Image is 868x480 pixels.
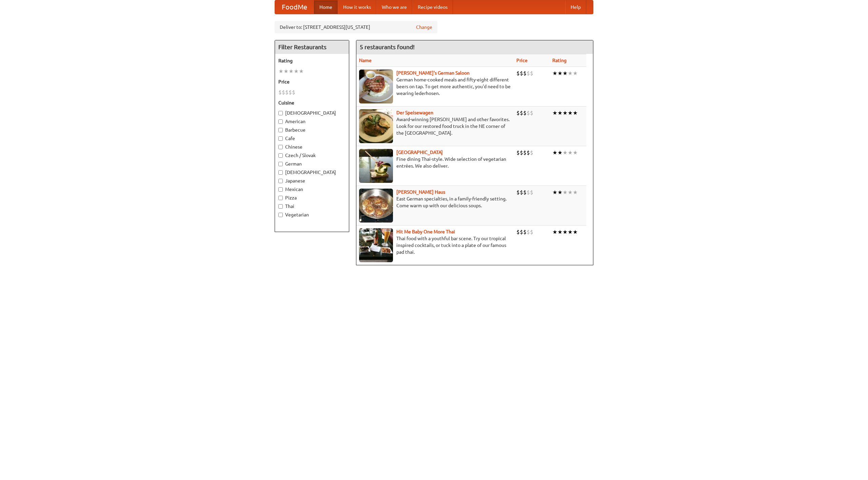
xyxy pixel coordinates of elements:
img: esthers.jpg [359,70,393,103]
li: $ [530,70,533,77]
li: $ [520,228,523,236]
li: $ [516,70,520,77]
li: ★ [278,68,283,75]
a: [PERSON_NAME]'s German Saloon [396,70,470,76]
label: [DEMOGRAPHIC_DATA] [278,169,346,176]
p: East German specialties, in a family-friendly setting. Come warm up with our delicious soups. [359,195,511,209]
p: Award-winning [PERSON_NAME] and other favorites. Look for our restored food truck in the NE corne... [359,116,511,136]
h4: Filter Restaurants [275,40,349,54]
li: ★ [557,109,563,117]
label: German [278,160,346,167]
a: Name [359,58,372,63]
li: $ [523,228,527,236]
li: ★ [563,149,568,156]
li: $ [530,149,533,156]
li: $ [520,189,523,196]
a: Home [314,0,338,14]
li: $ [527,70,530,77]
a: Rating [552,58,567,63]
label: Japanese [278,177,346,184]
li: ★ [289,68,294,75]
a: Help [565,0,586,14]
li: ★ [557,228,563,236]
h5: Rating [278,57,346,64]
li: ★ [557,70,563,77]
li: $ [516,149,520,156]
li: ★ [283,68,289,75]
a: Change [416,24,432,31]
li: ★ [568,149,573,156]
input: American [278,119,283,124]
label: Cafe [278,135,346,142]
img: babythai.jpg [359,228,393,262]
li: $ [289,89,292,96]
li: ★ [573,109,578,117]
li: ★ [573,228,578,236]
input: Pizza [278,196,283,200]
li: $ [523,149,527,156]
li: ★ [563,109,568,117]
li: $ [527,189,530,196]
li: ★ [552,228,557,236]
li: $ [520,70,523,77]
input: [DEMOGRAPHIC_DATA] [278,170,283,175]
a: How it works [338,0,376,14]
p: Fine dining Thai-style. Wide selection of vegetarian entrées. We also deliver. [359,156,511,169]
li: $ [516,228,520,236]
img: speisewagen.jpg [359,109,393,143]
li: $ [520,149,523,156]
li: ★ [552,149,557,156]
label: [DEMOGRAPHIC_DATA] [278,110,346,116]
img: satay.jpg [359,149,393,183]
label: Czech / Slovak [278,152,346,159]
input: Japanese [278,179,283,183]
li: ★ [294,68,299,75]
li: $ [530,109,533,117]
li: $ [523,109,527,117]
label: Mexican [278,186,346,193]
li: ★ [573,70,578,77]
li: $ [523,189,527,196]
li: ★ [552,109,557,117]
li: $ [527,149,530,156]
input: Mexican [278,187,283,192]
label: Vegetarian [278,211,346,218]
h5: Cuisine [278,99,346,106]
input: Chinese [278,145,283,149]
li: ★ [299,68,304,75]
li: $ [285,89,289,96]
li: ★ [573,149,578,156]
label: Pizza [278,194,346,201]
li: ★ [563,228,568,236]
li: $ [520,109,523,117]
li: ★ [563,70,568,77]
input: Vegetarian [278,213,283,217]
li: $ [523,70,527,77]
li: $ [527,228,530,236]
li: ★ [568,109,573,117]
a: Who we are [376,0,412,14]
input: Thai [278,204,283,209]
li: $ [292,89,295,96]
input: Barbecue [278,128,283,132]
a: [PERSON_NAME] Haus [396,189,445,195]
a: Der Speisewagen [396,110,433,115]
li: $ [516,109,520,117]
li: ★ [568,70,573,77]
a: FoodMe [275,0,314,14]
li: $ [282,89,285,96]
li: $ [530,189,533,196]
a: Hit Me Baby One More Thai [396,229,455,234]
img: kohlhaus.jpg [359,189,393,223]
input: [DEMOGRAPHIC_DATA] [278,111,283,115]
li: $ [278,89,282,96]
input: Cafe [278,136,283,141]
li: ★ [552,70,557,77]
label: American [278,118,346,125]
a: Recipe videos [412,0,453,14]
b: [GEOGRAPHIC_DATA] [396,150,443,155]
li: ★ [563,189,568,196]
li: ★ [573,189,578,196]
